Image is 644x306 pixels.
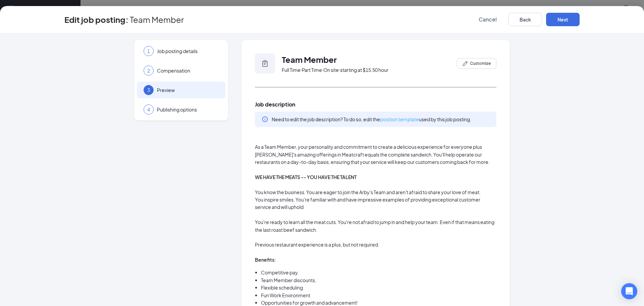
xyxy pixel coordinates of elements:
strong: Benefits: [255,257,276,263]
span: Job posting details [157,48,219,54]
span: Need to edit the job description? To do so, edit the used by this job posting. [272,116,471,122]
p: Previous restaurant experience is a plus, but not required. [255,241,496,248]
span: 1 [147,48,150,54]
li: Flexible scheduling. [261,284,496,291]
svg: Clipboard [261,59,269,68]
button: Back [508,13,542,26]
p: You're ready to learn all the meat cuts. You're not afraid to jump in and help your team. Even if... [255,218,496,233]
p: You inspire smiles. You're familiar with and have impressive examples of providing exceptional cu... [255,196,496,211]
p: You know the business. You are eager to join the Arby's Team and aren't afraid to share your love... [255,188,496,196]
span: 2 [147,67,150,74]
span: Cancel [479,16,497,23]
button: PencilIconCustomize [457,58,496,69]
svg: PencilIcon [463,61,468,66]
span: ‧ On site [322,67,339,73]
h3: Edit job posting: [64,14,128,25]
span: 3 [147,87,150,93]
button: Next [546,13,580,26]
span: Team Member [130,16,184,23]
li: Competitive pay, [261,269,496,276]
strong: WE HAVE THE MEATS -- YOU HAVE THE TALENT [255,174,357,180]
span: Job description [255,101,496,108]
a: position template [380,116,419,122]
svg: Info [262,116,268,123]
span: ‧ Part Time [301,67,322,73]
span: Full Time [282,67,301,73]
span: Compensation [157,67,219,74]
span: Publishing options [157,106,219,113]
p: As a Team Member, your personality and commitment to create a delicious experience for everyone p... [255,143,496,166]
div: Open Intercom Messenger [621,283,637,299]
span: ‧ starting at $15.50 hour [339,67,388,73]
li: Team Member discounts, [261,276,496,284]
span: Preview [157,87,219,93]
span: 4 [147,106,150,113]
span: Customize [470,60,491,67]
span: Team Member [282,54,337,64]
button: Cancel [471,13,504,26]
li: Fun Work Environment [261,292,496,299]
